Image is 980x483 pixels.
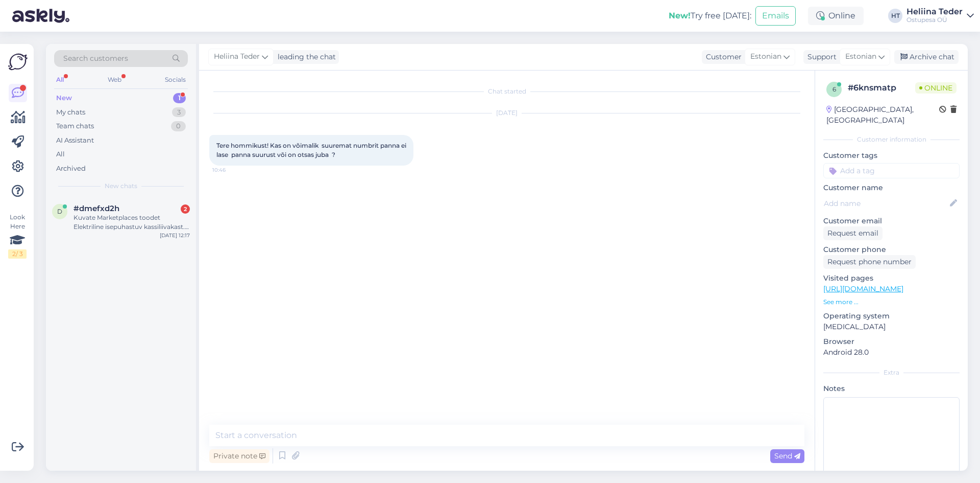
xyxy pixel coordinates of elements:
div: Archived [56,164,86,174]
div: 3 [172,107,186,118]
div: leading the chat [274,52,336,62]
div: All [54,73,66,86]
div: AI Assistant [56,135,94,146]
div: [DATE] 12:17 [160,232,190,239]
p: Browser [823,336,960,347]
div: Team chats [56,121,94,131]
div: 1 [173,93,186,103]
div: Support [803,52,837,62]
p: Customer name [823,182,960,193]
p: See more ... [823,297,960,307]
span: Send [774,451,800,461]
span: 10:46 [212,166,251,174]
span: Estonian [750,51,781,62]
span: Heliina Teder [214,51,260,62]
div: [DATE] [209,108,804,118]
span: New chats [105,181,137,191]
div: My chats [56,107,85,118]
div: 2 / 3 [8,249,27,259]
span: Estonian [845,51,876,62]
div: Heliina Teder [906,8,963,16]
div: New [56,93,72,103]
div: Archive chat [894,50,959,64]
input: Add name [824,198,948,209]
button: Emails [755,6,796,26]
input: Add a tag [823,163,960,178]
div: HT [888,9,902,23]
div: Web [106,73,124,86]
div: Online [808,7,864,25]
span: #dmefxd2h [73,204,119,213]
p: Customer phone [823,244,960,255]
span: Tere hommikust! Kas on võimalik suuremat numbrit panna ei lase panna suurust või on otsas juba ? [216,142,408,158]
p: Android 28.0 [823,347,960,358]
p: Customer email [823,216,960,226]
div: All [56,149,65,159]
div: Request email [823,226,883,240]
div: Extra [823,368,960,377]
span: Online [915,82,957,94]
span: 6 [832,85,836,93]
div: Look Here [8,213,27,259]
a: [URL][DOMAIN_NAME] [823,284,903,293]
p: Operating system [823,311,960,321]
p: Visited pages [823,273,960,284]
a: Heliina TederOstupesa OÜ [906,8,974,24]
div: Customer [702,52,742,62]
div: Try free [DATE]: [669,10,751,22]
div: 2 [181,204,190,214]
p: Notes [823,383,960,394]
img: Askly Logo [8,52,28,72]
div: [GEOGRAPHIC_DATA], [GEOGRAPHIC_DATA] [826,104,939,126]
div: Kuvate Marketplaces toodet Elektriline isepuhastuv kassiliivakast. Soovisin seda tellida kuid kuv... [73,213,190,232]
div: Customer information [823,135,960,144]
div: 0 [171,121,186,131]
p: Customer tags [823,150,960,161]
span: Search customers [63,53,128,64]
span: d [57,208,62,215]
div: # 6knsmatp [848,82,915,94]
div: Ostupesa OÜ [906,16,963,24]
div: Request phone number [823,255,916,269]
div: Chat started [209,87,804,96]
p: [MEDICAL_DATA] [823,321,960,332]
b: New! [669,11,691,20]
div: Socials [163,73,188,86]
div: Private note [209,449,269,463]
